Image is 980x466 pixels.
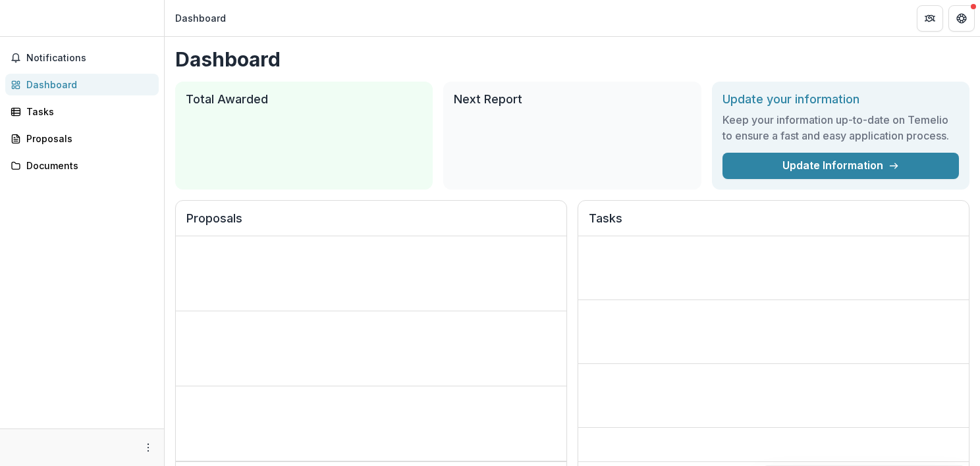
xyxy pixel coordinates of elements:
[722,153,959,179] a: Update Information
[26,78,148,91] div: Dashboard
[589,211,958,236] h2: Tasks
[170,9,231,28] nav: breadcrumb
[26,132,148,145] div: Proposals
[5,101,159,122] a: Tasks
[722,112,959,143] h3: Keep your information up-to-date on Temelio to ensure a fast and easy application process.
[186,211,556,236] h2: Proposals
[26,53,153,64] span: Notifications
[917,5,943,32] button: Partners
[186,92,422,107] h2: Total Awarded
[140,440,156,455] button: More
[454,92,690,107] h2: Next Report
[5,47,159,68] button: Notifications
[5,128,159,149] a: Proposals
[722,92,959,107] h2: Update your information
[5,74,159,95] a: Dashboard
[175,11,226,25] div: Dashboard
[26,159,148,172] div: Documents
[175,47,969,71] h1: Dashboard
[26,105,148,118] div: Tasks
[5,155,159,176] a: Documents
[948,5,975,32] button: Get Help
